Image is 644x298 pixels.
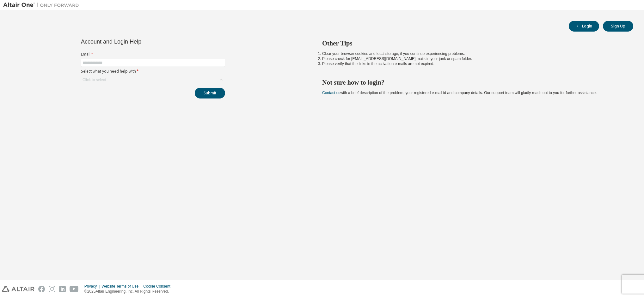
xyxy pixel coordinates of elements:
[81,39,196,44] div: Account and Login Help
[59,286,66,292] img: linkedin.svg
[101,284,143,289] div: Website Terms of Use
[83,77,106,82] div: Click to select
[81,52,225,57] label: Email
[322,56,622,61] li: Please check for [EMAIL_ADDRESS][DOMAIN_NAME] mails in your junk or spam folder.
[84,289,174,294] p: © 2025 Altair Engineering, Inc. All Rights Reserved.
[322,91,340,95] a: Contact us
[49,286,55,292] img: instagram.svg
[3,2,82,8] img: Altair One
[84,284,101,289] div: Privacy
[143,284,174,289] div: Cookie Consent
[322,61,622,66] li: Please verify that the links in the activation e-mails are not expired.
[81,76,225,84] div: Click to select
[322,91,597,95] span: with a brief description of the problem, your registered e-mail id and company details. Our suppo...
[322,78,622,86] h2: Not sure how to login?
[603,21,633,32] button: Sign Up
[81,69,225,74] label: Select what you need help with
[569,21,599,32] button: Login
[38,286,45,292] img: facebook.svg
[322,39,622,47] h2: Other Tips
[70,286,79,292] img: youtube.svg
[2,286,34,292] img: altair_logo.svg
[322,51,622,56] li: Clear your browser cookies and local storage, if you continue experiencing problems.
[195,88,225,98] button: Submit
